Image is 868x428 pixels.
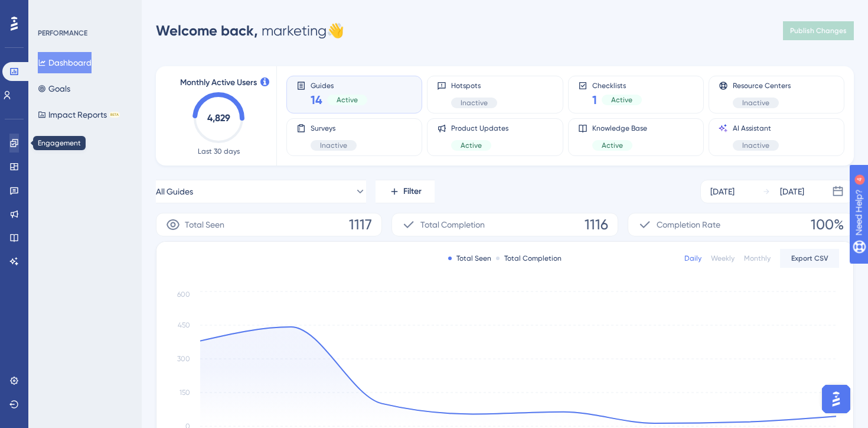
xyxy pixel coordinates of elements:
[742,98,769,108] span: Inactive
[177,290,190,299] tspan: 600
[38,78,70,99] button: Goals
[320,141,347,150] span: Inactive
[733,81,791,90] span: Resource Centers
[684,254,701,263] div: Daily
[207,112,230,124] text: 4,829
[337,95,358,105] span: Active
[461,98,488,108] span: Inactive
[38,104,120,125] button: Impact ReportsBETA
[311,92,322,108] span: 14
[156,180,366,203] button: All Guides
[611,95,632,105] span: Active
[791,254,828,263] span: Export CSV
[818,381,854,417] iframe: UserGuiding AI Assistant Launcher
[156,21,344,40] div: marketing 👋
[448,254,491,263] div: Total Seen
[180,76,257,90] span: Monthly Active Users
[38,52,92,73] button: Dashboard
[780,184,804,199] div: [DATE]
[156,184,193,199] span: All Guides
[711,254,735,263] div: Weekly
[780,249,839,268] button: Export CSV
[156,22,258,39] span: Welcome back,
[185,218,224,232] span: Total Seen
[451,124,508,133] span: Product Updates
[109,112,120,118] div: BETA
[28,3,74,17] span: Need Help?
[602,141,623,150] span: Active
[742,141,769,150] span: Inactive
[585,215,608,234] span: 1116
[376,180,435,203] button: Filter
[744,254,771,263] div: Monthly
[592,92,597,108] span: 1
[733,124,779,133] span: AI Assistant
[180,388,190,397] tspan: 150
[420,218,485,232] span: Total Completion
[496,254,562,263] div: Total Completion
[710,184,735,199] div: [DATE]
[349,215,372,234] span: 1117
[198,147,240,156] span: Last 30 days
[82,6,86,15] div: 4
[592,124,647,133] span: Knowledge Base
[790,26,847,35] span: Publish Changes
[657,218,720,232] span: Completion Rate
[311,81,367,89] span: Guides
[178,321,190,329] tspan: 450
[38,28,87,38] div: PERFORMANCE
[783,21,854,40] button: Publish Changes
[403,184,422,199] span: Filter
[451,81,497,90] span: Hotspots
[311,124,357,133] span: Surveys
[592,81,642,89] span: Checklists
[811,215,844,234] span: 100%
[461,141,482,150] span: Active
[177,355,190,363] tspan: 300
